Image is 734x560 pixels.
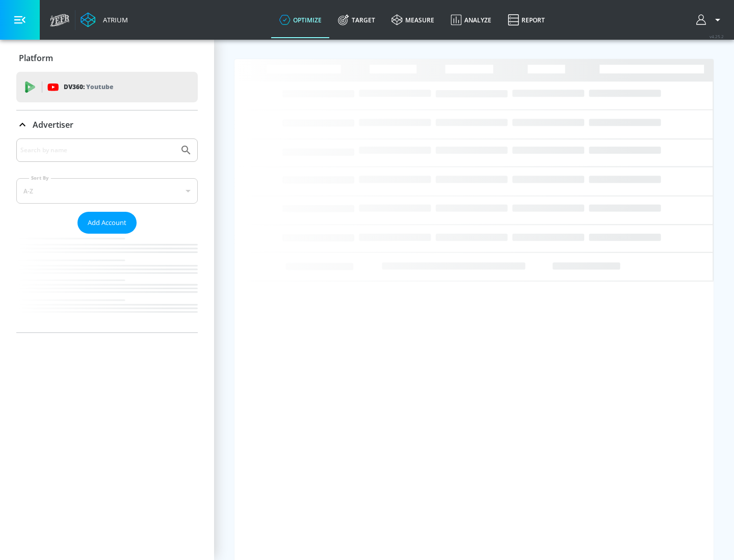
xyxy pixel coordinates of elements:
label: Sort By [29,175,51,181]
span: Add Account [88,217,126,229]
div: Atrium [99,15,128,24]
div: A-Z [16,178,198,204]
button: Add Account [77,212,137,234]
a: Target [330,2,383,38]
nav: list of Advertiser [16,234,198,332]
p: Advertiser [33,119,73,130]
div: Advertiser [16,138,198,332]
a: Atrium [81,12,128,27]
p: Platform [19,52,53,64]
a: optimize [271,2,330,38]
a: measure [383,2,442,38]
div: Platform [16,44,198,72]
a: Analyze [442,2,500,38]
div: DV360: Youtube [16,72,198,102]
input: Search by name [20,144,175,157]
p: DV360: [64,81,113,93]
p: Youtube [86,81,113,92]
a: Report [500,2,553,38]
div: Advertiser [16,110,198,139]
span: v 4.25.2 [710,34,724,39]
